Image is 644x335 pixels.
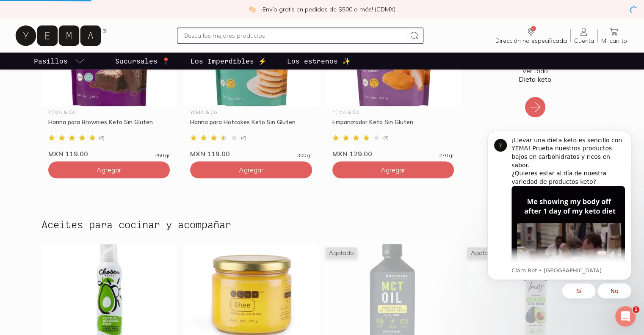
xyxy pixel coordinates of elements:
div: Harina para Brownies Keto Sin Gluten [48,118,170,133]
span: Dirección no especificada [495,37,567,44]
p: Pasillos [34,56,68,66]
img: check [249,6,256,13]
a: Cuenta [571,27,597,44]
a: Dirección no especificada [492,27,570,44]
a: Los estrenos ✨ [285,53,352,69]
p: Sucursales 📍 [115,56,170,66]
span: 300 gr [297,153,312,158]
h2: Aceites para cocinar y acompañar [41,219,231,230]
p: Los estrenos ✨ [287,56,351,66]
a: Sucursales 📍 [113,53,172,69]
a: Harina para Brownies Keto Sin GlutenYEMA & CoHarina para Brownies Keto Sin Gluten(3)MXN 119.00250 gr [41,2,177,158]
p: Los Imperdibles ⚡️ [191,56,267,66]
button: Agregar [332,161,454,178]
span: MXN 119.00 [48,150,88,158]
span: MXN 119.00 [190,150,230,158]
div: Harina para Hotcakes Keto Sin Gluten [190,118,312,133]
span: 250 gr [155,153,170,158]
button: Agregar [190,161,312,178]
span: Cuenta [574,37,594,44]
button: Agregar [48,161,170,178]
span: 1 [633,306,639,313]
span: Agregar [381,166,405,174]
div: YEMA & Co [48,110,170,115]
span: MXN 129.00 [332,150,372,158]
span: Agregar [97,166,121,174]
b: Dieta keto [519,75,551,83]
div: YEMA & Co [190,110,312,115]
p: ¡Envío gratis en pedidos de $500 o más! (CDMX) [261,5,395,14]
span: Agregar [239,166,263,174]
a: Ver todoDieta keto [467,2,603,182]
span: ( 7 ) [241,135,246,140]
span: ( 3 ) [99,135,105,140]
input: Busca los mejores productos [184,30,406,41]
p: Ver todo [519,66,551,83]
a: Harina para Hotcakes Keto Sin GlutenYEMA & CoHarina para Hotcakes Keto Sin Gluten(7)MXN 119.00300 gr [183,2,319,158]
div: Empanizador Keto Sin Gluten [332,118,454,133]
span: Agotado [326,247,357,258]
span: 270 gr [439,153,454,158]
span: Mi carrito [601,37,627,44]
span: ( 3 ) [383,135,389,140]
a: Los Imperdibles ⚡️ [189,53,268,69]
iframe: Intercom live chat [615,306,636,327]
a: Empanizador Keto Sin GlutenYEMA & CoEmpanizador Keto Sin Gluten(3)MXN 129.00270 gr [326,2,461,158]
a: Mi carrito [598,27,630,44]
div: YEMA & Co [332,110,454,115]
span: Agotado [467,247,499,258]
iframe: Intercom notifications mensaje [475,124,644,304]
a: pasillo-todos-link [32,53,86,69]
